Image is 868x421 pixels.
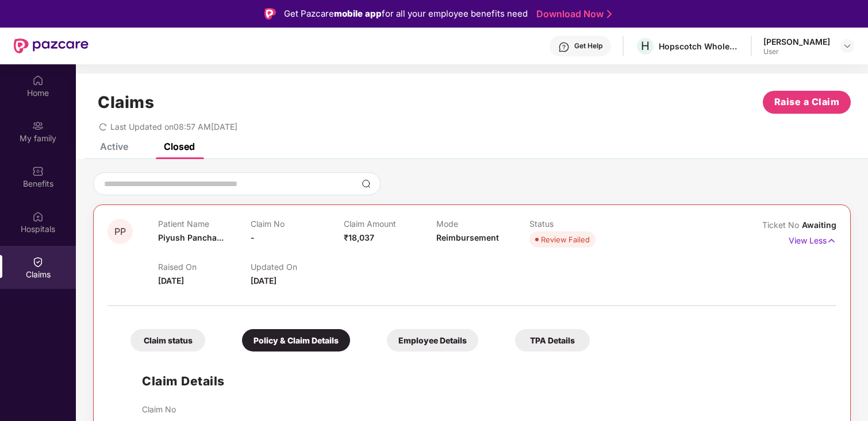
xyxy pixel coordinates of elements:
[529,219,622,229] p: Status
[114,227,126,237] span: PP
[251,276,276,285] span: [DATE]
[763,36,830,47] div: [PERSON_NAME]
[774,95,840,109] span: Raise a Claim
[32,256,44,268] img: svg+xml;base64,PHN2ZyBpZD0iQ2xhaW0iIHhtbG5zPSJodHRwOi8vd3d3LnczLm9yZy8yMDAwL3N2ZyIgd2lkdGg9IjIwIi...
[763,91,851,114] button: Raise a Claim
[536,8,608,20] a: Download Now
[334,8,382,19] strong: mobile app
[158,233,224,242] span: Piyush Pancha...
[142,372,225,391] h1: Claim Details
[32,120,44,132] img: svg+xml;base64,PHN2ZyB3aWR0aD0iMjAiIGhlaWdodD0iMjAiIHZpZXdCb3g9IjAgMCAyMCAyMCIgZmlsbD0ibm9uZSIgeG...
[387,329,478,352] div: Employee Details
[541,234,590,245] div: Review Failed
[515,329,590,352] div: TPA Details
[284,7,528,21] div: Get Pazcare for all your employee benefits need
[164,141,195,152] div: Closed
[32,165,44,177] img: svg+xml;base64,PHN2ZyBpZD0iQmVuZWZpdHMiIHhtbG5zPSJodHRwOi8vd3d3LnczLm9yZy8yMDAwL3N2ZyIgd2lkdGg9Ij...
[558,41,570,53] img: svg+xml;base64,PHN2ZyBpZD0iSGVscC0zMngzMiIgeG1sbnM9Imh0dHA6Ly93d3cudzMub3JnLzIwMDAvc3ZnIiB3aWR0aD...
[158,276,184,285] span: [DATE]
[843,41,852,51] img: svg+xml;base64,PHN2ZyBpZD0iRHJvcGRvd24tMzJ4MzIiIHhtbG5zPSJodHRwOi8vd3d3LnczLm9yZy8yMDAwL3N2ZyIgd2...
[574,41,602,51] div: Get Help
[99,122,107,132] span: redo
[130,329,205,352] div: Claim status
[251,233,255,242] span: -
[158,219,251,229] p: Patient Name
[436,219,529,229] p: Mode
[659,41,739,52] div: Hopscotch Wholesale Trading Private Limited
[32,75,44,86] img: svg+xml;base64,PHN2ZyBpZD0iSG9tZSIgeG1sbnM9Imh0dHA6Ly93d3cudzMub3JnLzIwMDAvc3ZnIiB3aWR0aD0iMjAiIG...
[802,220,836,230] span: Awaiting
[789,231,836,247] p: View Less
[100,141,128,152] div: Active
[32,211,44,222] img: svg+xml;base64,PHN2ZyBpZD0iSG9zcGl0YWxzIiB4bWxucz0iaHR0cDovL3d3dy53My5vcmcvMjAwMC9zdmciIHdpZHRoPS...
[251,262,343,272] p: Updated On
[14,38,89,53] img: New Pazcare Logo
[158,262,251,272] p: Raised On
[762,220,802,230] span: Ticket No
[142,404,176,414] p: Claim No
[436,233,499,242] span: Reimbursement
[362,179,371,188] img: svg+xml;base64,PHN2ZyBpZD0iU2VhcmNoLTMyeDMyIiB4bWxucz0iaHR0cDovL3d3dy53My5vcmcvMjAwMC9zdmciIHdpZH...
[763,47,830,56] div: User
[242,329,350,352] div: Policy & Claim Details
[607,8,612,20] img: Stroke
[827,234,836,247] img: svg+xml;base64,PHN2ZyB4bWxucz0iaHR0cDovL3d3dy53My5vcmcvMjAwMC9zdmciIHdpZHRoPSIxNyIgaGVpZ2h0PSIxNy...
[98,92,154,112] h1: Claims
[344,219,436,229] p: Claim Amount
[251,219,343,229] p: Claim No
[110,122,237,132] span: Last Updated on 08:57 AM[DATE]
[641,39,650,53] span: H
[344,233,374,242] span: ₹18,037
[264,8,276,20] img: Logo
